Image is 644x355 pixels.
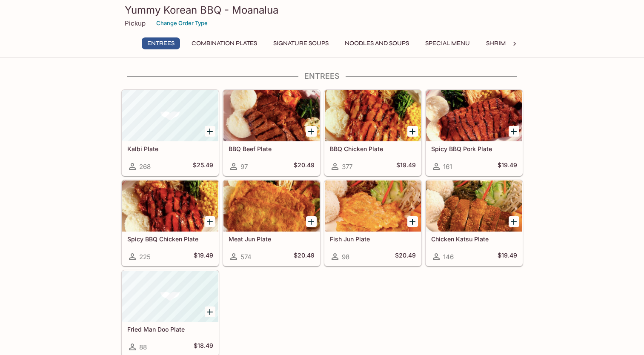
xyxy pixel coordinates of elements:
[193,161,213,172] h5: $25.49
[498,252,517,262] h5: $19.49
[187,37,262,49] button: Combination Plates
[127,235,213,243] h5: Spicy BBQ Chicken Plate
[122,271,218,322] div: Fried Man Doo Plate
[509,126,519,137] button: Add Spicy BBQ Pork Plate
[240,253,252,261] span: 574
[142,37,180,49] button: Entrees
[306,126,317,137] button: Add BBQ Beef Plate
[407,216,418,227] button: Add Fish Jun Plate
[205,306,215,317] button: Add Fried Man Doo Plate
[152,17,212,30] button: Change Order Type
[229,145,315,152] h5: BBQ Beef Plate
[509,216,519,227] button: Add Chicken Katsu Plate
[223,180,320,232] div: Meat Jun Plate
[426,90,522,141] div: Spicy BBQ Pork Plate
[443,253,454,261] span: 146
[443,163,452,171] span: 161
[223,180,320,266] a: Meat Jun Plate574$20.49
[426,90,523,176] a: Spicy BBQ Pork Plate161$19.49
[431,145,517,152] h5: Spicy BBQ Pork Plate
[223,90,320,176] a: BBQ Beef Plate97$20.49
[205,216,215,227] button: Add Spicy BBQ Chicken Plate
[330,145,416,152] h5: BBQ Chicken Plate
[122,180,218,232] div: Spicy BBQ Chicken Plate
[306,216,317,227] button: Add Meat Jun Plate
[122,90,219,176] a: Kalbi Plate268$25.49
[340,37,414,49] button: Noodles and Soups
[407,126,418,137] button: Add BBQ Chicken Plate
[342,253,349,261] span: 98
[498,161,517,172] h5: $19.49
[139,253,151,261] span: 225
[396,161,416,172] h5: $19.49
[121,72,523,81] h4: Entrees
[194,252,213,262] h5: $19.49
[205,126,215,137] button: Add Kalbi Plate
[223,90,320,141] div: BBQ Beef Plate
[139,343,147,351] span: 88
[324,180,421,266] a: Fish Jun Plate98$20.49
[325,180,421,232] div: Fish Jun Plate
[139,163,151,171] span: 268
[431,235,517,243] h5: Chicken Katsu Plate
[122,90,218,141] div: Kalbi Plate
[229,235,315,243] h5: Meat Jun Plate
[481,37,542,49] button: Shrimp Combos
[240,163,248,171] span: 97
[330,235,416,243] h5: Fish Jun Plate
[294,161,315,172] h5: $20.49
[269,37,333,49] button: Signature Soups
[421,37,475,49] button: Special Menu
[426,180,522,232] div: Chicken Katsu Plate
[194,342,213,352] h5: $18.49
[324,90,421,176] a: BBQ Chicken Plate377$19.49
[127,145,213,152] h5: Kalbi Plate
[395,252,416,262] h5: $20.49
[426,180,523,266] a: Chicken Katsu Plate146$19.49
[122,180,219,266] a: Spicy BBQ Chicken Plate225$19.49
[125,19,146,27] p: Pickup
[127,326,213,333] h5: Fried Man Doo Plate
[125,3,520,17] h3: Yummy Korean BBQ - Moanalua
[325,90,421,141] div: BBQ Chicken Plate
[294,252,315,262] h5: $20.49
[342,163,352,171] span: 377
